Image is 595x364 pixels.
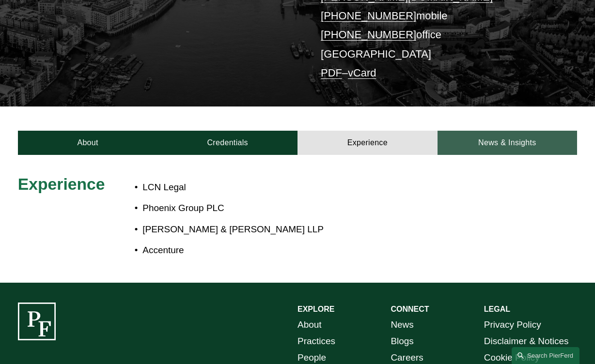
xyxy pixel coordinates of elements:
a: Disclaimer & Notices [484,333,569,349]
strong: EXPLORE [297,305,334,313]
p: Accenture [142,242,507,258]
a: Experience [297,131,438,155]
p: [PERSON_NAME] & [PERSON_NAME] LLP [142,221,507,238]
a: [PHONE_NUMBER] [321,29,416,41]
strong: CONNECT [391,305,429,313]
p: Phoenix Group PLC [142,200,507,216]
a: Credentials [157,131,297,155]
a: Practices [297,333,335,349]
span: Experience [18,175,105,193]
a: PDF [321,67,342,79]
a: vCard [348,67,376,79]
a: News [391,317,413,333]
a: [PHONE_NUMBER] [321,10,416,22]
a: Blogs [391,333,413,349]
a: Privacy Policy [484,317,541,333]
a: News & Insights [438,131,578,155]
a: About [297,317,322,333]
p: LCN Legal [142,179,507,196]
strong: LEGAL [484,305,510,313]
a: About [18,131,158,155]
a: Search this site [512,347,579,364]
